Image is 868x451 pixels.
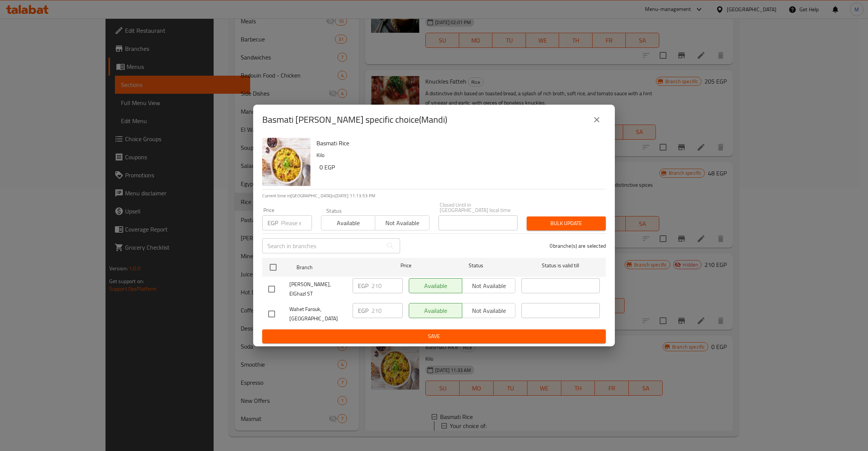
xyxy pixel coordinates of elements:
[262,114,447,126] h2: Basmati [PERSON_NAME] specific choice(Mandi)
[588,111,606,129] button: close
[437,261,515,270] span: Status
[316,151,600,160] p: Kilo
[375,215,429,230] button: Not available
[324,218,372,229] span: Available
[381,261,431,270] span: Price
[262,138,310,186] img: Basmati Rice
[358,306,368,315] p: EGP
[262,192,606,199] p: Current time in [GEOGRAPHIC_DATA] is [DATE] 11:13:53 PM
[550,242,606,250] p: 0 branche(s) are selected
[262,329,606,343] button: Save
[262,238,383,253] input: Search in branches
[321,215,375,230] button: Available
[289,280,347,299] span: [PERSON_NAME], ElGhazl ST
[296,263,375,272] span: Branch
[289,305,347,323] span: Wahet Farouk, [GEOGRAPHIC_DATA]
[378,218,426,229] span: Not available
[527,216,606,230] button: Bulk update
[371,278,403,293] input: Please enter price
[319,162,600,172] h6: 0 EGP
[521,261,600,270] span: Status is valid till
[371,303,403,318] input: Please enter price
[281,215,312,230] input: Please enter price
[533,219,600,228] span: Bulk update
[316,138,600,148] h6: Basmati Rice
[267,218,278,227] p: EGP
[268,332,600,341] span: Save
[358,281,368,290] p: EGP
